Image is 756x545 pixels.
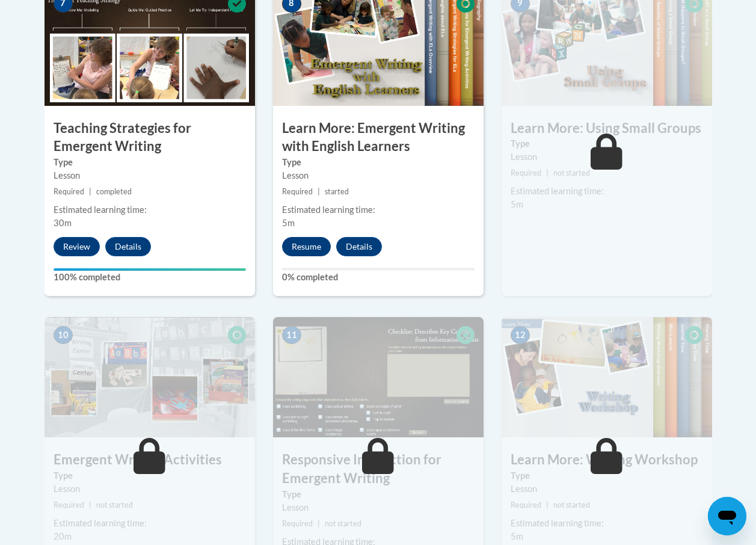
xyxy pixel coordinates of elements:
[273,317,484,437] img: Course Image
[105,237,151,256] button: Details
[282,501,475,514] div: Lesson
[54,203,246,217] div: Estimated learning time:
[546,168,549,177] span: |
[54,218,72,228] span: 30m
[54,500,84,510] span: Required
[282,519,313,528] span: Required
[89,500,91,510] span: |
[282,169,475,182] div: Lesson
[54,517,246,530] div: Estimated learning time:
[511,482,703,496] div: Lesson
[89,187,91,196] span: |
[54,326,73,344] span: 10
[318,519,320,528] span: |
[553,500,590,510] span: not started
[273,119,484,156] h3: Learn More: Emergent Writing with English Learners
[282,326,301,344] span: 11
[511,326,530,344] span: 12
[282,156,475,169] label: Type
[546,500,549,510] span: |
[282,271,475,284] label: 0% completed
[336,237,382,256] button: Details
[282,218,295,228] span: 5m
[502,119,712,138] h3: Learn More: Using Small Groups
[282,488,475,501] label: Type
[45,119,255,156] h3: Teaching Strategies for Emergent Writing
[54,268,246,271] div: Your progress
[54,271,246,284] label: 100% completed
[511,469,703,482] label: Type
[96,500,133,510] span: not started
[511,531,523,541] span: 5m
[511,517,703,530] div: Estimated learning time:
[511,150,703,164] div: Lesson
[273,451,484,488] h3: Responsive Instruction for Emergent Writing
[511,137,703,150] label: Type
[318,187,320,196] span: |
[502,317,712,437] img: Course Image
[54,156,246,169] label: Type
[54,187,84,196] span: Required
[511,168,541,177] span: Required
[511,500,541,510] span: Required
[54,469,246,482] label: Type
[45,451,255,469] h3: Emergent Writing Activities
[54,531,72,541] span: 20m
[511,199,523,209] span: 5m
[282,187,313,196] span: Required
[96,187,132,196] span: completed
[502,451,712,469] h3: Learn More: Writing Workshop
[325,187,349,196] span: started
[54,169,246,182] div: Lesson
[553,168,590,177] span: not started
[282,237,331,256] button: Resume
[54,237,100,256] button: Review
[511,185,703,198] div: Estimated learning time:
[325,519,361,528] span: not started
[708,497,746,535] iframe: Button to launch messaging window
[45,317,255,437] img: Course Image
[54,482,246,496] div: Lesson
[282,203,475,217] div: Estimated learning time:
